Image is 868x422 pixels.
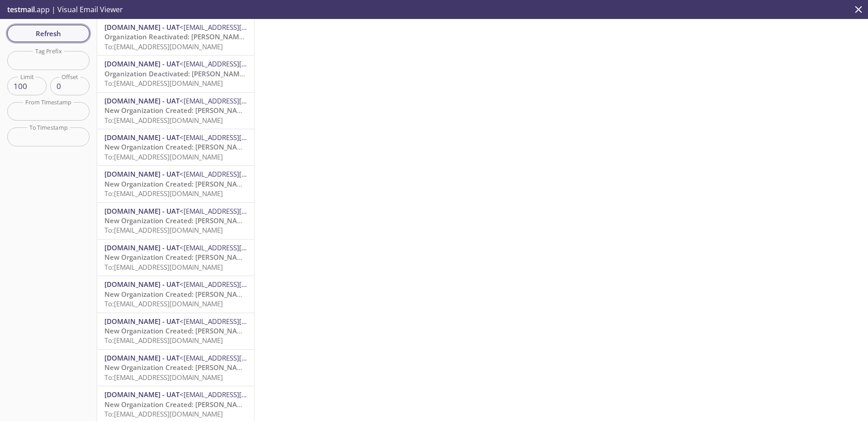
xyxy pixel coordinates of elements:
[104,32,281,41] span: Organization Reactivated: [PERSON_NAME] Group 555
[179,96,297,105] span: <[EMAIL_ADDRESS][DOMAIN_NAME]>
[179,169,297,178] span: <[EMAIL_ADDRESS][DOMAIN_NAME]>
[179,317,297,326] span: <[EMAIL_ADDRESS][DOMAIN_NAME]>
[179,206,297,216] span: <[EMAIL_ADDRESS][DOMAIN_NAME]>
[179,353,297,362] span: <[EMAIL_ADDRESS][DOMAIN_NAME]>
[104,409,223,418] span: To: [EMAIL_ADDRESS][DOMAIN_NAME]
[104,299,223,308] span: To: [EMAIL_ADDRESS][DOMAIN_NAME]
[104,79,223,88] span: To: [EMAIL_ADDRESS][DOMAIN_NAME]
[104,169,179,178] span: [DOMAIN_NAME] - UAT
[104,133,179,142] span: [DOMAIN_NAME] - UAT
[104,69,282,78] span: Organization Deactivated: [PERSON_NAME] Group 555
[179,280,297,289] span: <[EMAIL_ADDRESS][DOMAIN_NAME]>
[104,142,295,151] span: New Organization Created: [PERSON_NAME] PLC 925 (E2E)
[97,313,254,349] div: [DOMAIN_NAME] - UAT<[EMAIL_ADDRESS][DOMAIN_NAME]>New Organization Created: [PERSON_NAME] LLC 956 ...
[104,23,179,32] span: [DOMAIN_NAME] - UAT
[179,23,297,32] span: <[EMAIL_ADDRESS][DOMAIN_NAME]>
[179,390,297,399] span: <[EMAIL_ADDRESS][DOMAIN_NAME]>
[104,106,293,115] span: New Organization Created: [PERSON_NAME] Ltd 898 (E2E)
[179,133,297,142] span: <[EMAIL_ADDRESS][DOMAIN_NAME]>
[104,189,223,198] span: To: [EMAIL_ADDRESS][DOMAIN_NAME]
[104,373,223,382] span: To: [EMAIL_ADDRESS][DOMAIN_NAME]
[104,206,179,216] span: [DOMAIN_NAME] - UAT
[97,350,254,386] div: [DOMAIN_NAME] - UAT<[EMAIL_ADDRESS][DOMAIN_NAME]>New Organization Created: [PERSON_NAME] 721 (E2E...
[97,19,254,55] div: [DOMAIN_NAME] - UAT<[EMAIL_ADDRESS][DOMAIN_NAME]>Organization Reactivated: [PERSON_NAME] Group 55...
[179,243,297,252] span: <[EMAIL_ADDRESS][DOMAIN_NAME]>
[104,290,281,299] span: New Organization Created: [PERSON_NAME] 960 (E2E)
[97,239,254,276] div: [DOMAIN_NAME] - UAT<[EMAIL_ADDRESS][DOMAIN_NAME]>New Organization Created: [PERSON_NAME] PLC 836 ...
[97,203,254,239] div: [DOMAIN_NAME] - UAT<[EMAIL_ADDRESS][DOMAIN_NAME]>New Organization Created: [PERSON_NAME] 603 (E2E...
[97,93,254,129] div: [DOMAIN_NAME] - UAT<[EMAIL_ADDRESS][DOMAIN_NAME]>New Organization Created: [PERSON_NAME] Ltd 898 ...
[104,390,179,399] span: [DOMAIN_NAME] - UAT
[179,59,297,68] span: <[EMAIL_ADDRESS][DOMAIN_NAME]>
[104,317,179,326] span: [DOMAIN_NAME] - UAT
[97,56,254,92] div: [DOMAIN_NAME] - UAT<[EMAIL_ADDRESS][DOMAIN_NAME]>Organization Deactivated: [PERSON_NAME] Group 55...
[104,336,223,345] span: To: [EMAIL_ADDRESS][DOMAIN_NAME]
[104,280,179,289] span: [DOMAIN_NAME] - UAT
[104,116,223,125] span: To: [EMAIL_ADDRESS][DOMAIN_NAME]
[104,152,223,161] span: To: [EMAIL_ADDRESS][DOMAIN_NAME]
[104,59,179,68] span: [DOMAIN_NAME] - UAT
[104,96,179,105] span: [DOMAIN_NAME] - UAT
[97,166,254,202] div: [DOMAIN_NAME] - UAT<[EMAIL_ADDRESS][DOMAIN_NAME]>New Organization Created: [PERSON_NAME] Inc 526 ...
[7,5,35,14] span: testmail
[7,25,90,42] button: Refresh
[104,216,281,225] span: New Organization Created: [PERSON_NAME] 603 (E2E)
[14,28,82,39] span: Refresh
[104,253,295,262] span: New Organization Created: [PERSON_NAME] PLC 836 (E2E)
[104,363,281,372] span: New Organization Created: [PERSON_NAME] 721 (E2E)
[104,42,223,51] span: To: [EMAIL_ADDRESS][DOMAIN_NAME]
[104,225,223,234] span: To: [EMAIL_ADDRESS][DOMAIN_NAME]
[104,400,281,409] span: New Organization Created: [PERSON_NAME] 945 (E2E)
[104,263,223,272] span: To: [EMAIL_ADDRESS][DOMAIN_NAME]
[104,179,292,188] span: New Organization Created: [PERSON_NAME] Inc 526 (E2E)
[104,243,179,252] span: [DOMAIN_NAME] - UAT
[97,129,254,165] div: [DOMAIN_NAME] - UAT<[EMAIL_ADDRESS][DOMAIN_NAME]>New Organization Created: [PERSON_NAME] PLC 925 ...
[104,326,294,335] span: New Organization Created: [PERSON_NAME] LLC 956 (E2E)
[104,353,179,362] span: [DOMAIN_NAME] - UAT
[97,276,254,312] div: [DOMAIN_NAME] - UAT<[EMAIL_ADDRESS][DOMAIN_NAME]>New Organization Created: [PERSON_NAME] 960 (E2E...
